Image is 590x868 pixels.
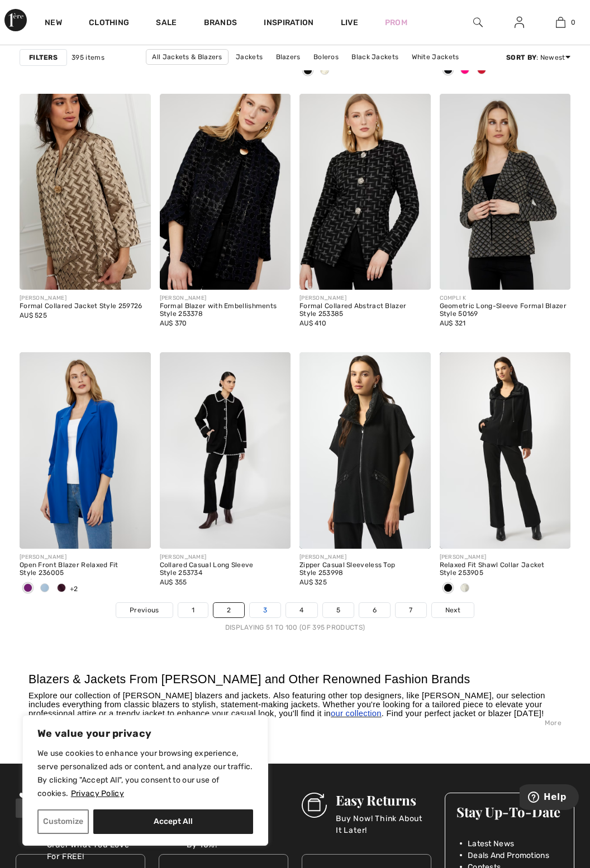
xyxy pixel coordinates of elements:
[440,294,571,303] div: COMPLI K
[506,52,570,63] div: : Newest
[346,50,404,64] a: Black Jackets
[359,603,390,617] a: 6
[250,603,280,617] a: 3
[20,562,151,577] div: Open Front Blazer Relaxed Fit Style 236005
[70,585,78,593] span: +2
[160,553,291,562] div: [PERSON_NAME]
[299,319,326,327] span: AU$ 410
[299,562,431,577] div: Zipper Casual Sleeveless Top Style 253998
[556,16,565,29] img: My Bag
[20,578,47,586] span: AU$ 360
[336,793,431,807] h3: Easy Returns
[28,718,562,728] div: More
[440,319,466,327] span: AU$ 321
[323,603,354,617] a: 5
[456,61,473,80] div: Rose
[160,352,291,549] a: Collared Casual Long Sleeve Style 253734. Black/Off White
[20,553,151,562] div: [PERSON_NAME]
[204,18,237,30] a: Brands
[506,54,536,61] strong: Sort By
[160,562,291,577] div: Collared Casual Long Sleeve Style 253734
[506,16,533,30] a: Sign In
[45,18,62,30] a: New
[440,303,571,318] div: Geometric Long-Sleeve Formal Blazer Style 50169
[28,673,470,686] span: Blazers & Jackets From [PERSON_NAME] and Other Renowned Fashion Brands
[22,715,268,846] div: We value your privacy
[440,61,456,80] div: Black
[520,784,579,812] iframe: Opens a widget where you can find more information
[160,319,187,327] span: AU$ 370
[331,709,382,718] a: our collection
[37,747,253,800] p: We use cookies to enhance your browsing experience, serve personalized ads or content, and analyz...
[70,788,125,799] a: Privacy Policy
[341,17,358,28] a: Live
[160,94,291,290] img: Formal Blazer with Embellishments Style 253378. Midnight/black
[116,603,172,617] a: Previous
[4,9,27,31] img: 1ère Avenue
[445,605,460,615] span: Next
[440,579,456,598] div: Black
[36,579,53,598] div: Sky Blue
[29,52,58,63] strong: Filters
[473,16,483,29] img: search the website
[156,18,177,30] a: Sale
[178,603,208,617] a: 1
[213,603,244,617] a: 2
[130,605,159,615] span: Previous
[299,578,327,586] span: AU$ 325
[146,49,228,65] a: All Jackets & Blazers
[37,727,253,740] p: We value your privacy
[20,303,151,310] div: Formal Collared Jacket Style 259726
[308,50,344,64] a: Boleros
[336,813,431,835] p: Buy Now! Think About It Later!
[292,65,359,79] a: [PERSON_NAME]
[230,50,268,64] a: Jackets
[20,294,151,303] div: [PERSON_NAME]
[440,94,571,290] img: Geometric Long-Sleeve Formal Blazer Style 50169. As sample
[440,352,571,549] img: Relaxed Fit Shawl Collar Jacket Style 253905. Black
[406,50,465,64] a: White Jackets
[160,294,291,303] div: [PERSON_NAME]
[299,352,431,549] img: Zipper Casual Sleeveless Top Style 253998. Black
[20,352,151,549] img: Open Front Blazer Relaxed Fit Style 236005. Black
[396,603,426,617] a: 7
[37,809,89,834] button: Customize
[468,850,549,861] span: Deals And Promotions
[316,62,333,80] div: Vanilla 30
[299,94,431,290] img: Formal Collared Abstract Blazer Style 253385. Black/Grey
[440,553,571,562] div: [PERSON_NAME]
[302,793,327,818] img: Easy Returns
[160,303,291,318] div: Formal Blazer with Embellishments Style 253378
[571,17,575,27] span: 0
[20,311,47,319] span: AU$ 525
[440,562,571,577] div: Relaxed Fit Shawl Collar Jacket Style 253905
[20,94,151,290] img: Formal Collared Jacket Style 259726. Antique gold
[53,579,70,598] div: Deep plum
[28,691,545,718] span: Explore our collection of [PERSON_NAME] blazers and jackets. Also featuring other top designers, ...
[93,809,253,834] button: Accept All
[286,603,317,617] a: 4
[473,61,490,80] div: Merlot
[20,622,570,632] div: Displaying 51 to 100 (of 395 products)
[72,52,104,63] span: 395 items
[16,793,38,818] img: Avenue Rewards
[385,17,407,28] a: Prom
[299,303,431,318] div: Formal Collared Abstract Blazer Style 253385
[20,579,36,598] div: Royal
[440,578,467,586] span: AU$ 339
[195,65,291,79] a: [PERSON_NAME] Jackets
[540,16,581,29] a: 0
[361,65,416,79] a: Blue Jackets
[299,553,431,562] div: [PERSON_NAME]
[264,18,313,30] span: Inspiration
